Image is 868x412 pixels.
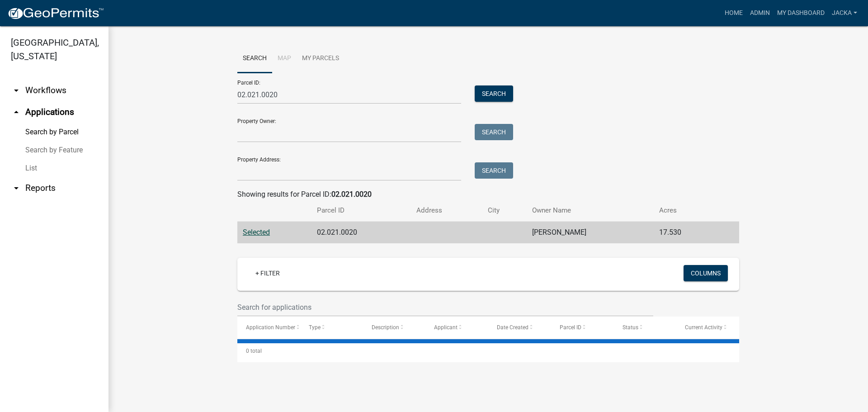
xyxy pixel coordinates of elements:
strong: 02.021.0020 [331,190,372,199]
datatable-header-cell: Parcel ID [551,317,614,338]
datatable-header-cell: Description [363,317,426,338]
input: Search for applications [237,298,653,317]
i: arrow_drop_down [11,183,22,194]
a: Search [237,44,272,73]
a: Home [721,5,746,22]
datatable-header-cell: Date Created [488,317,551,338]
button: Search [475,162,513,179]
datatable-header-cell: Status [614,317,677,338]
datatable-header-cell: Application Number [237,317,300,338]
datatable-header-cell: Type [300,317,363,338]
button: Search [475,85,513,102]
div: 0 total [237,340,739,362]
span: Application Number [246,324,295,331]
th: Owner Name [527,200,654,221]
button: Search [475,124,513,140]
span: Current Activity [685,324,722,331]
th: City [482,200,527,221]
span: Status [623,324,638,331]
div: Showing results for Parcel ID: [237,189,739,200]
a: Admin [746,5,774,22]
td: [PERSON_NAME] [527,222,654,244]
button: Columns [684,265,728,281]
th: Acres [654,200,718,221]
th: Parcel ID [311,200,411,221]
a: Selected [243,228,270,237]
a: + Filter [248,265,287,281]
span: Type [309,324,321,331]
th: Address [411,200,482,221]
a: My Dashboard [774,5,828,22]
i: arrow_drop_up [11,107,22,118]
span: Date Created [497,324,528,331]
span: Parcel ID [560,324,581,331]
td: 17.530 [654,222,718,244]
a: jacka [828,5,861,22]
span: Description [372,324,399,331]
td: 02.021.0020 [311,222,411,244]
i: arrow_drop_down [11,85,22,96]
datatable-header-cell: Applicant [425,317,488,338]
a: My Parcels [297,44,344,73]
datatable-header-cell: Current Activity [676,317,739,338]
span: Applicant [434,324,458,331]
